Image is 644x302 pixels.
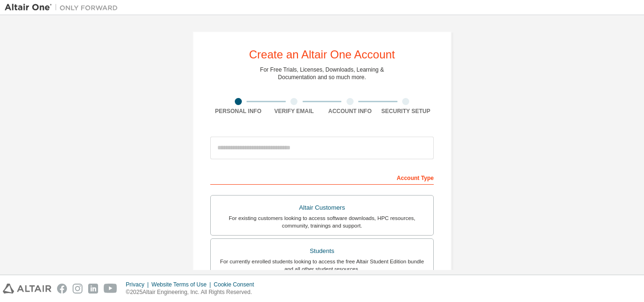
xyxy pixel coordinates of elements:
div: For currently enrolled students looking to access the free Altair Student Edition bundle and all ... [216,258,428,273]
img: altair_logo.svg [3,284,51,294]
img: facebook.svg [57,284,67,294]
img: linkedin.svg [88,284,98,294]
div: Account Type [210,170,434,185]
div: Verify Email [266,107,322,115]
div: Cookie Consent [214,281,259,288]
div: Security Setup [378,107,434,115]
p: © 2025 Altair Engineering, Inc. All Rights Reserved. [126,288,260,296]
div: Privacy [126,281,151,288]
div: Website Terms of Use [151,281,214,288]
div: Create an Altair One Account [249,49,395,60]
div: Students [216,245,428,258]
img: Altair One [5,3,123,12]
div: Account Info [322,107,378,115]
div: Altair Customers [216,201,428,214]
img: youtube.svg [104,284,117,294]
div: For Free Trials, Licenses, Downloads, Learning & Documentation and so much more. [260,66,384,81]
img: instagram.svg [73,284,83,294]
div: Personal Info [210,107,266,115]
div: For existing customers looking to access software downloads, HPC resources, community, trainings ... [216,214,428,229]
